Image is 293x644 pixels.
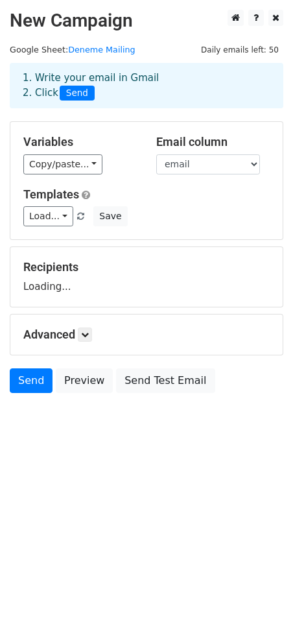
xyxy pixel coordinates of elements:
a: Load... [23,206,73,226]
h2: New Campaign [10,10,283,32]
button: Save [93,206,127,226]
a: Send Test Email [116,368,215,393]
a: Copy/paste... [23,154,102,174]
a: Send [10,368,53,393]
a: Templates [23,187,79,201]
a: Preview [56,368,113,393]
h5: Email column [156,135,270,149]
span: Send [60,86,95,101]
a: Deneme Mailing [68,45,135,54]
h5: Variables [23,135,137,149]
span: Daily emails left: 50 [196,43,283,57]
small: Google Sheet: [10,45,135,54]
h5: Advanced [23,328,270,342]
a: Daily emails left: 50 [196,45,283,54]
div: 1. Write your email in Gmail 2. Click [13,71,280,101]
h5: Recipients [23,260,270,274]
div: Loading... [23,260,270,294]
